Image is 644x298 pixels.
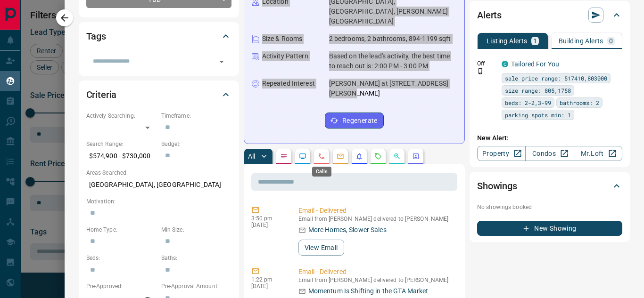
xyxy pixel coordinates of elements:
button: Open [215,55,228,68]
svg: Emails [337,153,344,160]
a: Property [477,146,526,161]
p: Baths: [161,254,231,262]
p: 1 [533,38,537,44]
p: No showings booked [477,203,622,211]
p: [GEOGRAPHIC_DATA], [GEOGRAPHIC_DATA] [86,177,231,193]
button: New Showing [477,221,622,236]
p: Areas Searched: [86,169,231,177]
svg: Opportunities [393,153,401,160]
p: Min Size: [161,226,231,234]
button: Regenerate [325,113,384,129]
p: Activity Pattern [262,51,308,61]
p: Email from [PERSON_NAME] delivered to [PERSON_NAME] [298,216,454,222]
p: Pre-Approval Amount: [161,282,231,290]
button: View Email [298,240,344,256]
span: parking spots min: 1 [505,110,571,120]
span: beds: 2-2,3-99 [505,98,551,107]
svg: Requests [374,153,382,160]
h2: Alerts [477,8,502,23]
p: Actively Searching: [86,112,157,120]
div: Tags [86,25,231,48]
p: Budget: [161,140,231,148]
span: bathrooms: 2 [560,98,599,107]
div: Calls [312,167,331,177]
p: Email from [PERSON_NAME] delivered to [PERSON_NAME] [298,277,454,283]
p: Size & Rooms [262,34,303,44]
p: Timeframe: [161,112,231,120]
p: [PERSON_NAME] at [STREET_ADDRESS][PERSON_NAME] [329,79,457,98]
p: [DATE] [251,222,284,228]
p: Based on the lead's activity, the best time to reach out is: 2:00 PM - 3:00 PM [329,51,457,71]
h2: Tags [86,29,106,44]
p: [DATE] [251,283,284,290]
svg: Push Notification Only [477,68,484,74]
div: condos.ca [502,61,508,67]
h2: Criteria [86,87,117,102]
p: All [248,153,256,160]
h2: Showings [477,178,517,193]
a: Tailored For You [511,60,559,68]
div: Alerts [477,4,622,26]
a: Mr.Loft [574,146,622,161]
p: 1:22 pm [251,276,284,283]
p: Motivation: [86,197,231,206]
p: 0 [609,38,613,44]
svg: Lead Browsing Activity [299,153,306,160]
p: Listing Alerts [487,38,528,44]
p: Search Range: [86,140,157,148]
svg: Calls [318,153,325,160]
p: Off [477,59,496,68]
p: 2 bedrooms, 2 bathrooms, 894-1199 sqft [329,34,451,44]
svg: Listing Alerts [355,153,363,160]
div: Criteria [86,83,231,106]
p: Email - Delivered [298,206,454,216]
p: Pre-Approved: [86,282,157,290]
svg: Agent Actions [412,153,420,160]
p: Momentum Is Shifting in the GTA Market [308,286,429,296]
svg: Notes [280,153,288,160]
p: Beds: [86,254,157,262]
p: New Alert: [477,133,622,143]
span: sale price range: 517410,803000 [505,73,607,83]
p: 3:50 pm [251,215,284,222]
p: More Homes, Slower Sales [308,225,387,235]
p: Email - Delivered [298,267,454,277]
p: Building Alerts [559,38,603,44]
span: size range: 805,1758 [505,86,571,95]
div: Showings [477,175,622,197]
a: Condos [525,146,574,161]
p: Home Type: [86,226,157,234]
p: $574,900 - $730,000 [86,148,157,164]
p: Repeated Interest [262,79,315,89]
